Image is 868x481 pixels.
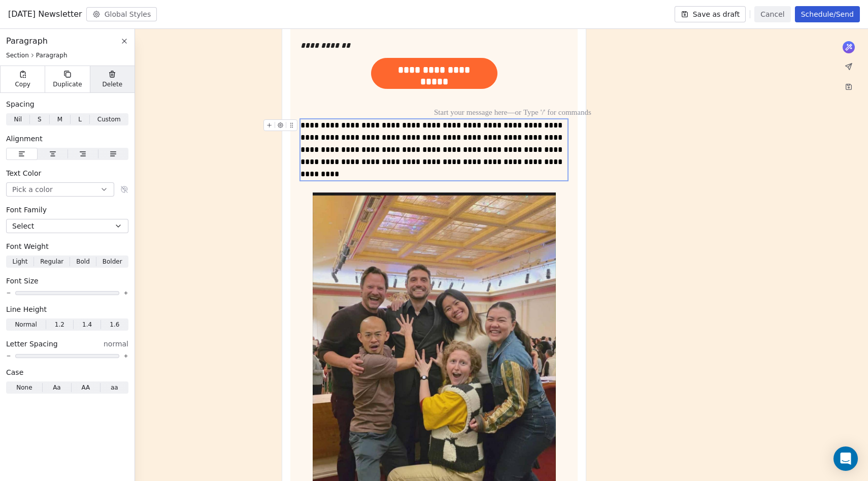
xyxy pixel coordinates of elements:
button: Schedule/Send [795,6,860,22]
button: Global Styles [86,7,157,21]
span: L [78,115,82,124]
span: normal [104,339,128,349]
span: 1.2 [55,320,64,329]
span: [DATE] Newsletter [8,8,82,20]
span: Nil [14,115,22,124]
span: Text Color [6,168,41,178]
span: Duplicate [53,80,82,88]
span: Alignment [6,134,43,144]
span: Delete [103,80,123,88]
span: aa [111,383,118,392]
span: Case [6,367,23,377]
button: Cancel [754,6,790,22]
span: AA [81,383,90,392]
span: Font Weight [6,241,49,251]
span: M [57,115,62,124]
span: S [38,115,42,124]
span: None [16,383,32,392]
span: Select [12,221,34,231]
span: Custom [97,115,121,124]
span: Bold [76,257,90,266]
span: 1.4 [82,320,92,329]
span: Spacing [6,99,35,109]
span: Normal [15,320,37,329]
span: Aa [53,383,61,392]
span: Regular [40,257,63,266]
span: Line Height [6,304,47,314]
span: Font Family [6,205,47,215]
span: 1.6 [110,320,119,329]
button: Pick a color [6,182,114,197]
span: Bolder [103,257,122,266]
span: Copy [15,80,30,88]
div: Open Intercom Messenger [833,446,858,471]
span: Paragraph [6,35,48,47]
span: Light [12,257,27,266]
button: Save as draft [675,6,746,22]
span: Section [6,51,29,59]
span: Font Size [6,276,39,286]
span: Paragraph [36,51,68,59]
span: Letter Spacing [6,339,58,349]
